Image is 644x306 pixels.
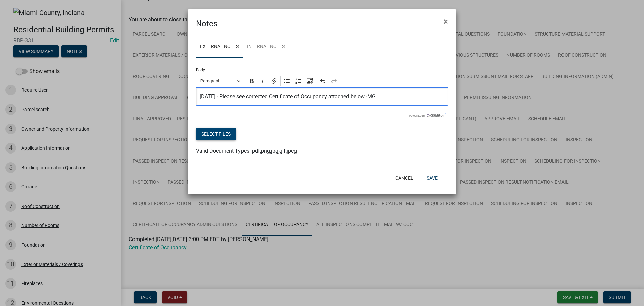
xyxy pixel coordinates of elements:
a: Internal Notes [243,36,289,58]
button: Close [438,12,453,31]
div: Editor editing area: main. Press Alt+0 for help. [196,87,448,106]
h4: Notes [196,17,217,30]
button: Save [421,172,443,184]
button: Paragraph, Heading [197,76,244,86]
button: Cancel [390,172,419,184]
span: Valid Document Types: pdf,png,jpg,gif,jpeg [196,148,297,154]
button: Select files [196,128,236,140]
label: Body [196,68,205,72]
span: × [444,17,448,26]
span: Paragraph [200,77,235,85]
div: Editor toolbar [196,75,448,87]
a: External Notes [196,36,243,58]
span: Powered by [408,114,425,117]
p: [DATE] - Please see corrected Certificate of Occupancy attached below -MG [200,93,445,101]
